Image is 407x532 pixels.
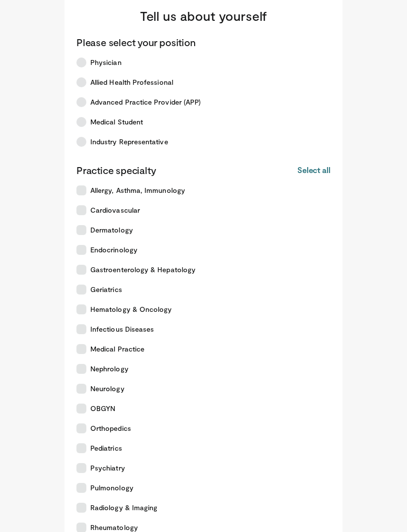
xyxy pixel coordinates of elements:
span: Geriatrics [90,285,122,295]
span: Gastroenterology & Hepatology [90,265,196,275]
span: Pediatrics [90,443,122,453]
span: Medical Student [90,117,143,127]
span: Pulmonology [90,483,134,493]
span: Neurology [90,384,125,394]
span: Orthopedics [90,423,131,433]
span: Cardiovascular [90,205,140,215]
p: Practice specialty [76,164,156,177]
span: Allied Health Professional [90,77,173,87]
span: Nephrology [90,364,129,374]
span: Infectious Diseases [90,324,154,334]
span: Allergy, Asthma, Immunology [90,185,185,195]
span: Industry Representative [90,137,168,147]
span: Psychiatry [90,463,125,473]
span: Hematology & Oncology [90,304,172,314]
h3: Tell us about yourself [76,8,331,24]
span: Physician [90,58,122,67]
span: Advanced Practice Provider (APP) [90,97,201,107]
span: Radiology & Imaging [90,503,157,513]
button: Select all [297,165,331,176]
span: OBGYN [90,404,115,414]
span: Endocrinology [90,245,137,255]
span: Medical Practice [90,344,144,354]
p: Please select your position [76,36,196,49]
span: Dermatology [90,225,133,235]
